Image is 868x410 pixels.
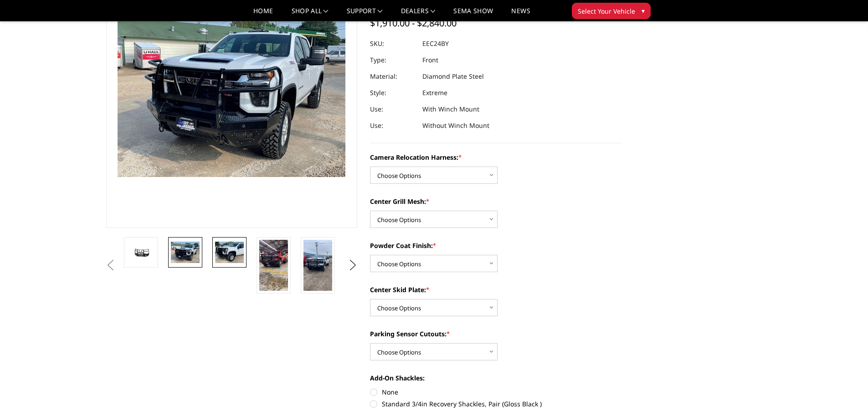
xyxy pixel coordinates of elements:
[370,52,416,68] dt: Type:
[370,399,621,409] label: Standard 3/4in Recovery Shackles, Pair (Gloss Black )
[370,387,621,397] label: None
[370,68,416,85] dt: Material:
[303,240,332,291] img: 2024-2025 Chevrolet 2500-3500 - T2 Series - Extreme Front Bumper (receiver or winch)
[422,68,484,85] dd: Diamond Plate Steel
[578,6,635,16] span: Select Your Vehicle
[215,242,244,263] img: 2024-2025 Chevrolet 2500-3500 - T2 Series - Extreme Front Bumper (receiver or winch)
[171,242,200,263] img: 2024-2025 Chevrolet 2500-3500 - T2 Series - Extreme Front Bumper (receiver or winch)
[370,285,621,294] label: Center Skid Plate:
[370,35,416,52] dt: SKU:
[422,52,438,68] dd: Front
[370,101,416,117] dt: Use:
[346,258,360,272] button: Next
[422,85,447,101] dd: Extreme
[347,8,383,21] a: Support
[422,117,489,134] dd: Without Winch Mount
[370,152,621,162] label: Camera Relocation Harness:
[370,373,621,383] label: Add-On Shackles:
[511,8,530,21] a: News
[259,240,288,291] img: 2024-2025 Chevrolet 2500-3500 - T2 Series - Extreme Front Bumper (receiver or winch)
[370,241,621,250] label: Powder Coat Finish:
[422,101,479,117] dd: With Winch Mount
[370,85,416,101] dt: Style:
[292,8,329,21] a: shop all
[422,35,449,52] dd: EEC24BY
[370,329,621,339] label: Parking Sensor Cutouts:
[453,8,493,21] a: SEMA Show
[370,117,416,134] dt: Use:
[253,8,273,21] a: Home
[370,17,457,29] span: $1,910.00 - $2,840.00
[370,197,621,206] label: Center Grill Mesh:
[104,258,118,272] button: Previous
[572,3,651,19] button: Select Your Vehicle
[401,8,436,21] a: Dealers
[127,246,155,259] img: 2024-2025 Chevrolet 2500-3500 - T2 Series - Extreme Front Bumper (receiver or winch)
[642,6,645,15] span: ▾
